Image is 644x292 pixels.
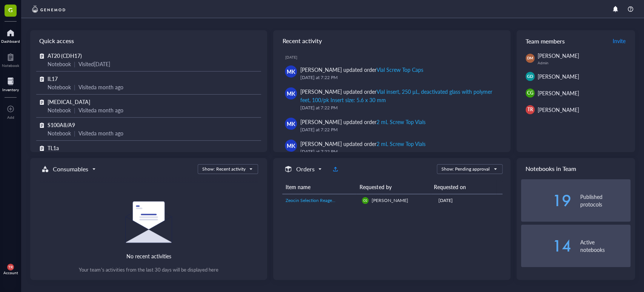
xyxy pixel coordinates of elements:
span: TR [527,106,533,113]
div: [DATE] at 7:22 PM [300,104,498,112]
span: DM [527,56,533,61]
span: [PERSON_NAME] [538,89,579,97]
div: Visited [DATE] [78,60,110,68]
div: [PERSON_NAME] updated order [300,65,423,74]
div: Vial insert, 250 µL, deactivated glass with polymer feet, 100/pk Insert size: 5.6 x 30 mm [300,88,492,104]
div: Notebook [48,129,71,137]
span: GD [527,73,533,79]
div: Show: Pending approval [441,166,490,172]
span: [PERSON_NAME] [538,52,579,59]
div: Published protocols [580,193,630,208]
span: IL17 [48,75,58,82]
div: Visited a month ago [78,129,123,137]
div: No recent activities [126,252,171,260]
span: TL1a [48,144,59,152]
a: MK[PERSON_NAME] updated order2 mL Screw Top Vials[DATE] at 7:22 PM [279,137,504,158]
div: Visited a month ago [78,106,123,114]
div: 2 mL Screw Top Vials [377,140,426,148]
a: MK[PERSON_NAME] updated orderVial Screw Top Caps[DATE] at 7:22 PM [279,62,504,84]
span: [MEDICAL_DATA] [48,98,90,106]
div: [DATE] [438,197,500,204]
div: [PERSON_NAME] updated order [300,87,498,104]
div: Notebook [48,106,71,114]
div: [DATE] at 7:22 PM [300,74,498,81]
th: Requested on [431,180,496,194]
span: AT20 (CDH17) [48,52,82,59]
th: Item name [282,180,357,194]
div: | [74,129,75,137]
div: Account [3,270,18,275]
div: Recent activity [273,30,510,51]
div: Notebook [2,63,19,68]
span: CG [527,90,533,96]
div: Vial Screw Top Caps [377,66,423,73]
div: Notebook [48,83,71,91]
a: MK[PERSON_NAME] updated order2 mL Screw Top Vials[DATE] at 7:22 PM [279,115,504,137]
span: MK [287,120,295,128]
div: 19 [521,194,571,207]
div: [PERSON_NAME] updated order [300,118,425,126]
div: | [74,60,75,68]
a: Dashboard [1,27,20,43]
a: Notebook [2,51,19,68]
div: 2 mL Screw Top Vials [377,118,426,126]
div: Notebook [48,60,71,68]
span: [PERSON_NAME] [372,197,408,203]
div: Show: Recent activity [202,166,245,172]
div: Team members [516,30,635,51]
div: [DATE] at 7:22 PM [300,126,498,134]
span: [PERSON_NAME] [538,73,579,80]
div: Notebooks in Team [516,158,635,179]
div: [PERSON_NAME] updated order [300,140,425,148]
div: Dashboard [1,39,20,43]
div: Quick access [30,30,267,51]
span: CG [363,199,367,202]
span: G [8,5,13,14]
span: Invite [613,37,626,45]
span: MK [287,67,295,76]
div: 14 [521,240,571,252]
span: MK [287,89,295,98]
div: [DATE] [285,55,504,59]
button: Invite [612,35,626,47]
a: MK[PERSON_NAME] updated orderVial insert, 250 µL, deactivated glass with polymer feet, 100/pk Ins... [279,84,504,115]
div: | [74,83,75,91]
span: S100A8/A9 [48,121,75,129]
div: | [74,106,75,114]
a: Inventory [2,75,19,92]
img: genemod-logo [30,5,67,14]
span: [PERSON_NAME] [538,106,579,113]
div: Visited a month ago [78,83,123,91]
div: Add [7,115,14,120]
img: Empty state [125,201,172,243]
h5: Orders [296,165,314,174]
span: TR [8,265,13,269]
div: Active notebooks [580,238,630,253]
span: Zeocin Selection Reagent [285,197,336,203]
h5: Consumables [53,165,88,174]
th: Requested by [357,180,431,194]
div: Inventory [2,87,19,92]
a: Zeocin Selection Reagent [285,197,356,204]
div: Admin [538,61,630,65]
